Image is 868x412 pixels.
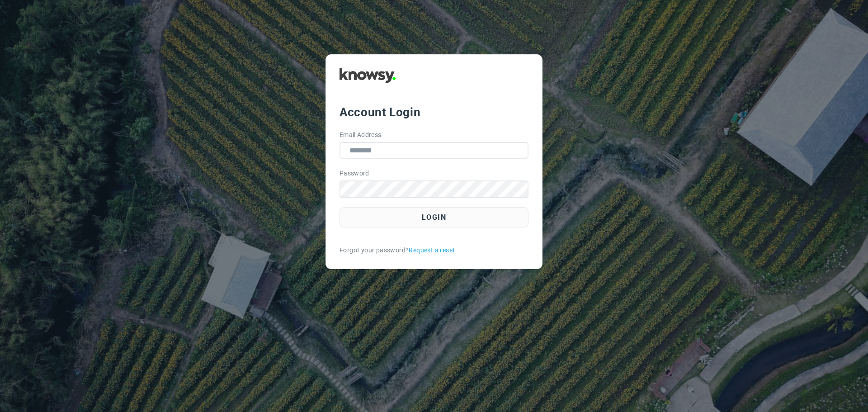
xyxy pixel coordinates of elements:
[340,169,369,178] label: Password
[340,130,382,140] label: Email Address
[340,207,528,227] button: Login
[340,246,528,255] div: Forgot your password?
[340,104,528,120] div: Account Login
[409,246,455,255] a: Request a reset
